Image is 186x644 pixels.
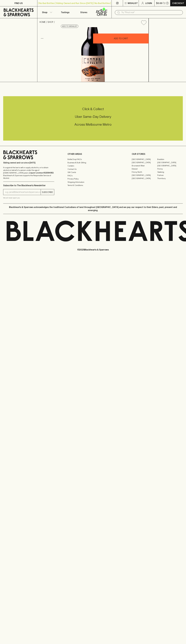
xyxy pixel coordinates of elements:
[172,2,184,5] p: Checkout
[114,37,128,40] p: ADD TO CART
[68,184,119,187] a: Terms & Conditions
[3,166,54,179] p: It is against the law to sell or supply alcohol to, or to obtain alcohol on behalf of a person un...
[5,190,41,194] input: e.g. jane@blackheartsandsparrows.com.au
[68,158,119,161] a: Bottle Drop FAQ's
[5,206,181,212] p: Blackhearts & Sparrows acknowledges the traditional Custodians of land throughout [GEOGRAPHIC_DAT...
[3,96,183,141] div: Call to action block
[132,167,157,170] a: Elwood
[29,172,54,174] strong: Liquor License #32064953
[128,2,138,5] p: Wishlist
[61,11,69,14] p: Tastings
[48,21,53,23] a: SHOP
[157,158,183,161] a: Braddon
[132,152,183,156] p: OUR STORES
[68,164,119,167] a: Careers
[3,122,183,127] h5: Across Melbourne Metro
[157,174,183,177] a: Prahran
[42,11,47,14] p: Shop
[42,191,53,194] p: SUBSCRIBE
[157,167,183,170] a: Fitzroy
[56,6,74,18] a: Tastings
[80,11,87,14] p: Stores
[41,189,54,195] button: SUBSCRIBE
[157,164,183,167] a: [GEOGRAPHIC_DATA]
[167,2,168,4] p: 0
[37,27,149,82] img: 40907.png
[132,170,157,174] a: Fitzroy North
[68,167,119,171] a: Contact Us
[132,174,157,177] a: [GEOGRAPHIC_DATA]
[145,2,152,5] p: Login
[132,158,157,161] a: [GEOGRAPHIC_DATA]
[68,171,119,174] a: Gift Cards
[132,164,157,167] a: Brunswick West
[121,10,181,15] input: Try "Pinot noir"
[74,6,93,18] a: Stores
[61,25,78,28] button: Add to wishlist
[157,161,183,164] a: [GEOGRAPHIC_DATA]
[3,107,183,111] h5: Click & Collect
[37,6,56,18] button: Shop
[3,114,183,119] h5: Uber Same-Day Delivery
[157,177,183,180] a: Thornbury
[132,161,157,164] a: [GEOGRAPHIC_DATA]
[157,170,183,174] a: Geelong
[3,197,54,199] p: We will never spam you
[3,161,54,164] p: Sibling owned and run since [DATE]
[140,19,147,26] button: Add to wishlist
[3,184,54,187] p: Subscribe to The Blackhearts Newsletter
[156,2,162,5] p: $0.00
[68,177,119,180] a: Privacy Policy
[68,161,119,164] a: Business & Bulk Gifting
[39,21,46,23] a: HOME
[93,34,149,43] button: ADD TO CART
[132,177,157,180] a: [GEOGRAPHIC_DATA]
[68,180,119,184] a: Shipping Information
[14,2,23,5] p: FIND US
[68,174,119,177] a: FAQ's
[68,152,119,156] p: OTHER AREAS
